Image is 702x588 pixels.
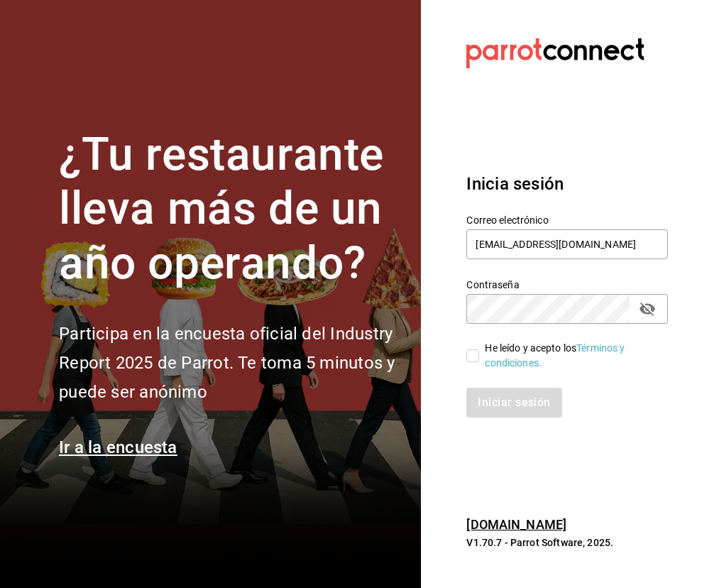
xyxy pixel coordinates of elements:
[59,128,404,291] h1: ¿Tu restaurante lleva más de un año operando?
[59,320,404,406] h2: Participa en la encuesta oficial del Industry Report 2025 de Parrot. Te toma 5 minutos y puede se...
[466,535,668,550] p: V1.70.7 - Parrot Software, 2025.
[466,279,668,289] label: Contraseña
[59,437,177,457] a: Ir a la encuesta
[466,517,566,532] a: [DOMAIN_NAME]
[485,342,625,369] a: Términos y condiciones.
[466,214,668,224] label: Correo electrónico
[485,341,657,371] div: He leído y acepto los
[466,229,668,259] input: Ingresa tu correo electrónico
[635,297,659,321] button: passwordField
[466,171,668,197] h3: Inicia sesión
